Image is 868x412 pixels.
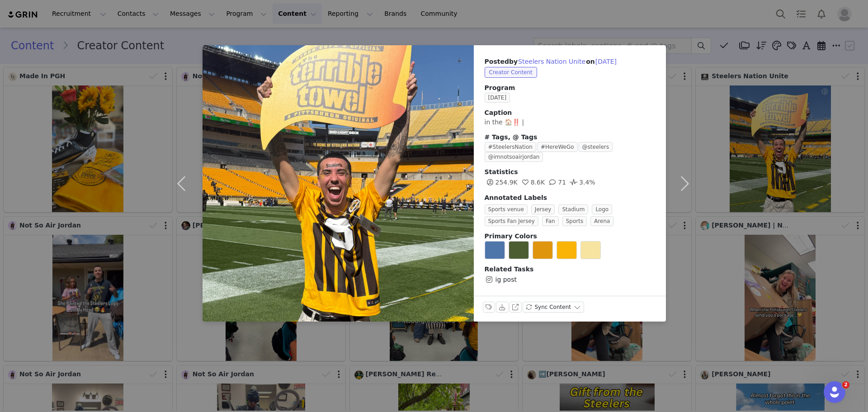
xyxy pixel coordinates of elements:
span: by [509,58,586,65]
span: 8.6K [520,179,545,186]
span: @steelers [579,142,613,152]
span: # Tags, @ Tags [485,133,538,141]
span: Related Tasks [485,265,534,273]
span: 2 [842,381,849,388]
iframe: Intercom live chat [824,381,845,403]
span: Program [485,83,655,93]
span: Sports [562,216,587,226]
button: [DATE] [595,56,617,67]
button: Sync Content [523,302,584,313]
span: @imnotsoairjordan [485,152,543,162]
span: Sports venue [485,204,528,214]
span: Jersey [531,204,555,214]
span: ig post [495,275,517,284]
span: Fan [542,216,559,226]
span: Annotated Labels [485,194,547,201]
span: #SteelersNation [485,142,536,152]
span: Sports Fan Jersey [485,216,538,226]
a: [DATE] [485,94,514,101]
button: Steelers Nation Unite [518,56,586,67]
span: Creator Content [485,67,537,78]
span: Stadium [558,204,588,214]
span: in the 🏠‼️ | [485,118,524,126]
span: Caption [485,109,512,116]
span: 254.9K [485,179,518,186]
span: 71 [547,179,566,186]
span: #HereWeGo [537,142,578,152]
span: Posted on [485,58,618,65]
span: [DATE] [485,93,510,103]
span: 3.4% [568,179,595,186]
span: Primary Colors [485,232,537,240]
span: Statistics [485,168,518,175]
span: Arena [590,216,613,226]
span: Logo [592,204,612,214]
